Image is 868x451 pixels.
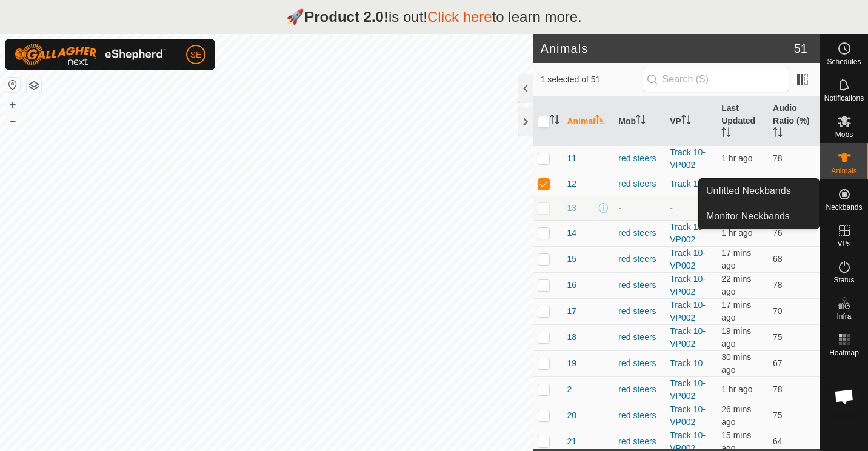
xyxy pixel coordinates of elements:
[567,152,576,165] span: 11
[618,383,660,396] div: red steers
[595,116,605,126] p-sorticon: Activate to sort
[27,78,41,93] button: Map Layers
[794,39,807,58] span: 51
[773,129,783,139] p-sorticon: Activate to sort
[618,178,660,190] div: red steers
[706,209,790,224] span: Monitor Neckbands
[837,240,850,247] span: VPs
[721,274,751,296] span: 18 Sept 2025, 8:48 pm
[721,404,751,427] span: 18 Sept 2025, 8:45 pm
[567,227,576,239] span: 14
[773,254,783,264] span: 68
[836,313,851,320] span: Infra
[550,116,559,126] p-sorticon: Activate to sort
[618,409,660,422] div: red steers
[773,280,783,290] span: 78
[699,204,819,229] a: Monitor Neckbands
[670,248,706,270] a: Track 10-VP002
[5,113,20,128] button: –
[773,153,783,163] span: 78
[670,326,706,349] a: Track 10-VP002
[567,178,576,190] span: 12
[618,279,660,292] div: red steers
[670,358,703,368] a: Track 10
[716,97,768,146] th: Last Updated
[15,44,166,65] img: Gallagher Logo
[826,204,862,211] span: Neckbands
[670,222,706,244] a: Track 10-VP002
[618,357,660,370] div: red steers
[699,179,819,203] a: Unfitted Neckbands
[670,300,706,322] a: Track 10-VP002
[681,116,691,126] p-sorticon: Activate to sort
[643,67,789,92] input: Search (S)
[562,97,613,146] th: Animal
[721,248,751,270] span: 18 Sept 2025, 8:53 pm
[773,228,783,238] span: 76
[567,253,576,266] span: 15
[618,152,660,165] div: red steers
[540,41,793,56] h2: Animals
[618,227,660,239] div: red steers
[829,349,859,356] span: Heatmap
[665,97,716,146] th: VP
[304,8,389,25] strong: Product 2.0!
[567,305,576,318] span: 17
[670,179,703,189] a: Track 10
[768,97,820,146] th: Audio Ratio (%)
[773,436,783,446] span: 64
[670,203,673,213] app-display-virtual-paddock-transition: -
[670,274,706,296] a: Track 10-VP002
[5,78,20,92] button: Reset Map
[773,384,783,394] span: 78
[721,352,751,375] span: 18 Sept 2025, 8:41 pm
[567,331,576,344] span: 18
[721,300,751,322] span: 18 Sept 2025, 8:54 pm
[618,331,660,344] div: red steers
[773,410,783,420] span: 75
[835,131,853,138] span: Mobs
[721,326,751,349] span: 18 Sept 2025, 8:51 pm
[831,167,857,175] span: Animals
[670,378,706,401] a: Track 10-VP002
[721,384,752,394] span: 18 Sept 2025, 7:23 pm
[721,153,752,163] span: 18 Sept 2025, 7:58 pm
[618,202,660,215] div: -
[567,409,576,422] span: 20
[670,404,706,427] a: Track 10-VP002
[567,383,572,396] span: 2
[826,378,863,415] div: Open chat
[427,8,492,25] a: Click here
[190,48,202,61] span: SE
[773,306,783,316] span: 70
[636,116,646,126] p-sorticon: Activate to sort
[286,6,582,28] p: 🚀 is out! to learn more.
[721,228,752,238] span: 18 Sept 2025, 7:51 pm
[773,358,783,368] span: 67
[567,435,576,448] span: 21
[618,253,660,266] div: red steers
[706,184,791,198] span: Unfitted Neckbands
[618,435,660,448] div: red steers
[567,357,576,370] span: 19
[567,279,576,292] span: 16
[827,58,861,65] span: Schedules
[833,276,854,284] span: Status
[670,147,706,170] a: Track 10-VP002
[721,129,731,139] p-sorticon: Activate to sort
[567,202,576,215] span: 13
[824,95,864,102] span: Notifications
[613,97,665,146] th: Mob
[773,332,783,342] span: 75
[540,73,642,86] span: 1 selected of 51
[5,98,20,112] button: +
[618,305,660,318] div: red steers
